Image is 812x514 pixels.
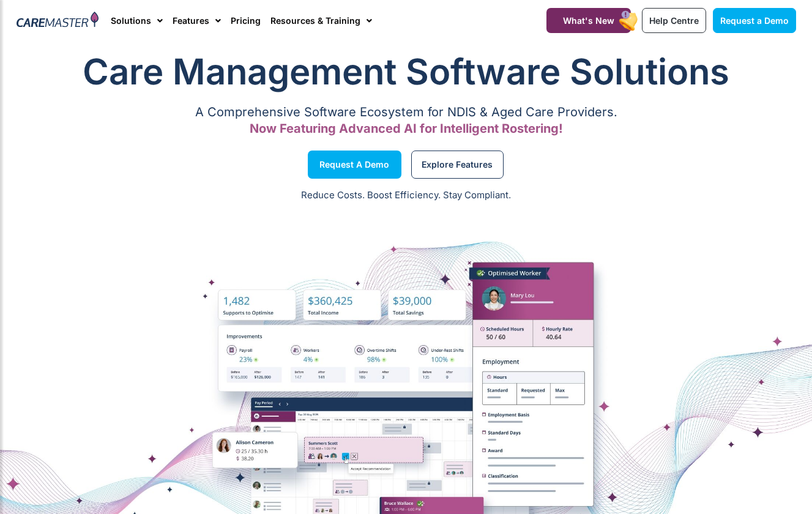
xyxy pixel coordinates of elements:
a: Request a Demo [713,8,796,33]
span: What's New [563,15,614,26]
span: Explore Features [422,162,493,168]
a: Request a Demo [308,151,401,179]
p: A Comprehensive Software Ecosystem for NDIS & Aged Care Providers. [17,108,796,116]
img: CareMaster Logo [17,12,99,30]
a: Help Centre [642,8,706,33]
p: Reduce Costs. Boost Efficiency. Stay Compliant. [7,188,805,203]
h1: Care Management Software Solutions [17,47,796,96]
span: Help Centre [649,15,699,26]
a: Explore Features [411,151,504,179]
span: Request a Demo [720,15,789,26]
a: What's New [546,8,631,33]
span: Request a Demo [319,162,389,168]
span: Now Featuring Advanced AI for Intelligent Rostering! [250,121,563,136]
